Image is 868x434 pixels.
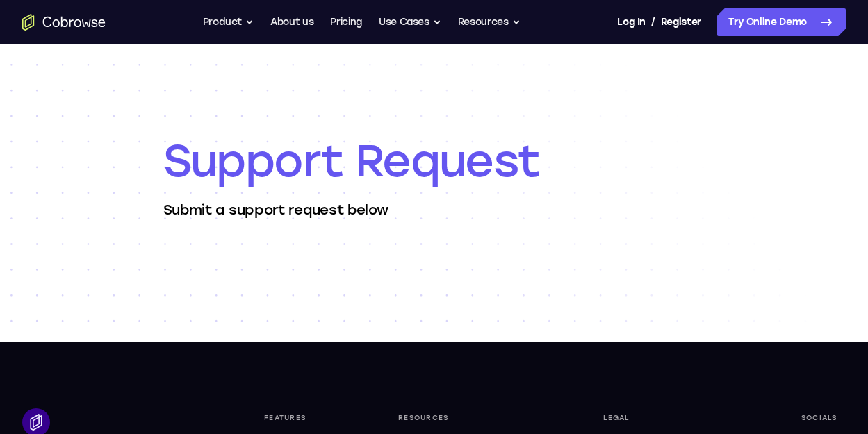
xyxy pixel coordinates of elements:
a: Go to the home page [22,14,106,31]
a: About us [270,8,313,36]
a: Pricing [330,8,362,36]
div: Legal [598,408,727,428]
a: Try Online Demo [717,8,846,36]
div: Socials [796,408,846,428]
a: Log In [617,8,645,36]
h1: Support Request [163,133,705,189]
a: Register [661,8,701,36]
div: Resources [393,408,530,428]
span: / [651,14,655,31]
button: Product [203,8,254,36]
p: Submit a support request below [163,200,705,219]
button: Resources [458,8,521,36]
button: Use Cases [379,8,441,36]
div: Features [259,408,325,428]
